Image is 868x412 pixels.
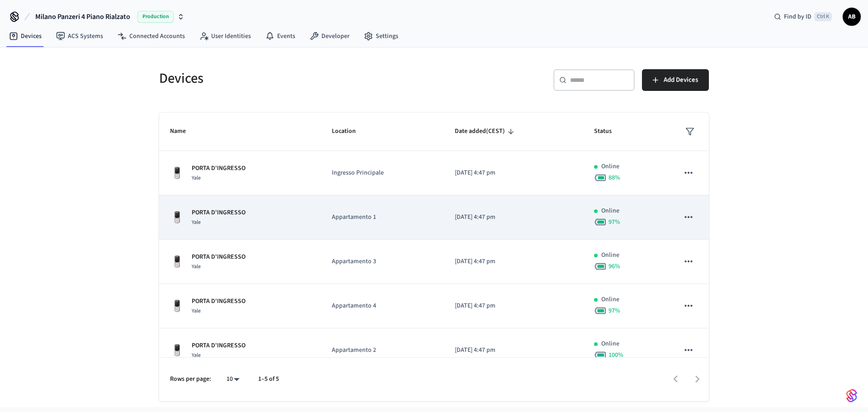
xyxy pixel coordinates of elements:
[455,257,572,266] p: [DATE] 4:47 pm
[844,9,860,25] span: AB
[35,11,130,22] span: Milano Panzeri 4 Piano Rialzato
[609,262,620,271] span: 96 %
[192,307,201,315] span: Yale
[843,8,861,26] button: AB
[192,252,245,262] p: PORTA D'INGRESSO
[332,213,433,222] p: Appartamento 1
[192,174,201,182] span: Yale
[594,124,623,138] span: Status
[159,69,429,88] h5: Devices
[222,373,244,386] div: 10
[601,295,619,304] p: Online
[601,206,619,216] p: Online
[784,12,811,21] span: Find by ID
[137,11,174,23] span: Production
[642,69,709,91] button: Add Devices
[332,257,433,266] p: Appartamento 3
[170,210,184,225] img: Yale Assure Touchscreen Wifi Smart Lock, Satin Nickel, Front
[455,213,572,222] p: [DATE] 4:47 pm
[258,374,279,384] p: 1–5 of 5
[609,218,620,227] span: 97 %
[192,297,245,306] p: PORTA D'INGRESSO
[814,12,832,21] span: Ctrl K
[609,350,623,360] span: 100 %
[357,28,406,44] a: Settings
[601,339,619,349] p: Online
[258,28,302,44] a: Events
[332,301,433,311] p: Appartamento 4
[49,28,110,44] a: ACS Systems
[170,343,184,358] img: Yale Assure Touchscreen Wifi Smart Lock, Satin Nickel, Front
[192,28,258,44] a: User Identities
[110,28,192,44] a: Connected Accounts
[609,306,620,315] span: 97 %
[192,263,201,270] span: Yale
[170,299,184,313] img: Yale Assure Touchscreen Wifi Smart Lock, Satin Nickel, Front
[601,162,619,171] p: Online
[767,9,839,25] div: Find by IDCtrl K
[455,168,572,178] p: [DATE] 4:47 pm
[192,351,201,359] span: Yale
[170,374,211,384] p: Rows per page:
[601,251,619,260] p: Online
[170,166,184,180] img: Yale Assure Touchscreen Wifi Smart Lock, Satin Nickel, Front
[192,208,245,218] p: PORTA D'INGRESSO
[302,28,357,44] a: Developer
[664,74,698,86] span: Add Devices
[455,346,572,355] p: [DATE] 4:47 pm
[846,388,857,403] img: SeamLogoGradient.69752ec5.svg
[159,113,709,373] table: sticky table
[455,124,517,138] span: Date added(CEST)
[170,255,184,269] img: Yale Assure Touchscreen Wifi Smart Lock, Satin Nickel, Front
[332,168,433,178] p: Ingresso Principale
[609,173,620,182] span: 88 %
[332,346,433,355] p: Appartamento 2
[192,341,245,350] p: PORTA D'INGRESSO
[192,218,201,226] span: Yale
[455,301,572,311] p: [DATE] 4:47 pm
[2,28,49,44] a: Devices
[192,164,245,173] p: PORTA D'INGRESSO
[332,124,368,138] span: Location
[170,124,198,138] span: Name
